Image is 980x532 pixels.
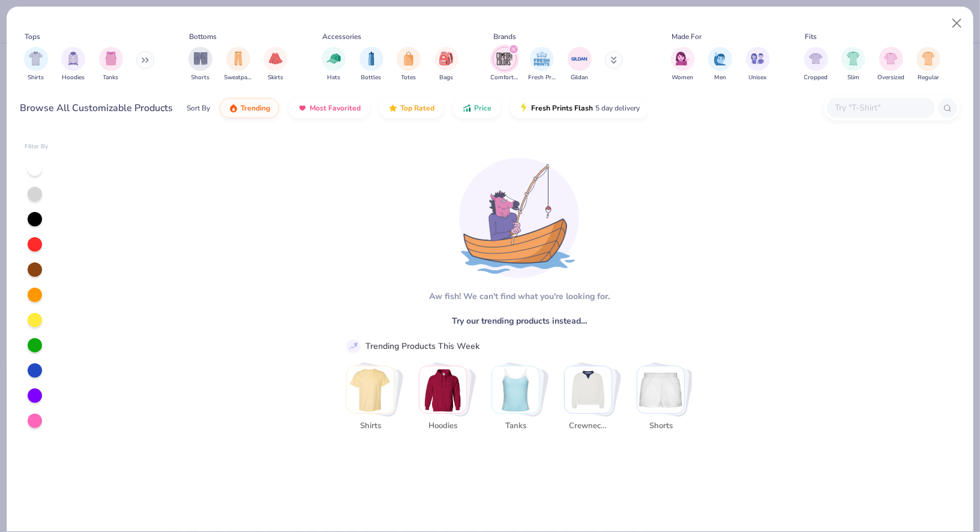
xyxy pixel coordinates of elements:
button: filter button [671,47,695,82]
div: Bottoms [190,31,217,42]
span: Tanks [496,420,535,432]
div: filter for Shirts [24,47,48,82]
img: TopRated.gif [388,103,398,113]
div: Made For [672,31,702,42]
button: Price [453,98,501,118]
div: filter for Gildan [568,47,592,82]
input: Try "T-Shirt" [834,101,927,115]
div: filter for Fresh Prints [528,47,556,82]
span: Top Rated [400,103,434,113]
button: Stack Card Button Shorts [637,366,692,437]
div: filter for Bottles [359,47,383,82]
button: Close [946,12,969,35]
img: Fresh Prints Image [533,50,551,68]
span: Cropped [804,73,828,82]
img: trend_line.gif [348,341,359,352]
div: Filter By [25,142,49,151]
button: filter button [491,47,519,82]
button: Stack Card Button Hoodies [419,366,474,437]
span: Hoodies [62,73,85,82]
button: filter button [224,47,252,82]
img: Hoodies [419,366,466,413]
button: Trending [220,98,279,118]
span: Fresh Prints [528,73,556,82]
button: filter button [61,47,85,82]
div: filter for Comfort Colors [491,47,519,82]
div: filter for Regular [916,47,940,82]
button: filter button [188,47,212,82]
button: filter button [804,47,828,82]
img: flash.gif [519,103,529,113]
img: Women Image [676,52,690,65]
button: filter button [263,47,287,82]
img: Shorts [637,366,684,413]
div: filter for Men [708,47,732,82]
span: Men [714,73,726,82]
button: Stack Card Button Tanks [492,366,547,437]
div: filter for Unisex [746,47,770,82]
img: Regular Image [922,52,936,65]
span: Hats [327,73,340,82]
span: Unisex [749,73,767,82]
div: filter for Tanks [99,47,123,82]
img: Sweatpants Image [232,52,245,65]
span: Crewnecks [569,420,608,432]
img: Shorts Image [194,52,208,65]
img: Gildan Image [571,50,589,68]
span: Trending [241,103,270,113]
img: Slim Image [847,52,860,65]
img: Tanks Image [104,52,118,65]
button: filter button [568,47,592,82]
span: Try our trending products instead… [452,315,587,327]
div: filter for Slim [841,47,865,82]
span: Price [474,103,492,113]
span: Hoodies [424,420,463,432]
span: Comfort Colors [491,73,519,82]
span: Shorts [642,420,681,432]
button: filter button [528,47,556,82]
button: Stack Card Button Shirts [346,366,401,437]
div: filter for Bags [434,47,458,82]
img: Hoodies Image [67,52,80,65]
button: filter button [359,47,383,82]
div: Aw fish! We can't find what you're looking for. [429,290,610,303]
button: filter button [99,47,123,82]
button: Top Rated [379,98,443,118]
img: most_fav.gif [298,103,307,113]
div: Trending Products This Week [365,340,479,352]
button: Fresh Prints Flash5 day delivery [510,98,649,118]
button: filter button [708,47,732,82]
span: Slim [847,73,859,82]
span: Tanks [103,73,119,82]
div: filter for Shorts [188,47,212,82]
span: Women [672,73,694,82]
div: filter for Sweatpants [224,47,252,82]
div: filter for Women [671,47,695,82]
span: Gildan [571,73,588,82]
img: trending.gif [229,103,238,113]
img: Tanks [492,366,539,413]
img: Unisex Image [751,52,765,65]
div: filter for Totes [397,47,421,82]
div: filter for Cropped [804,47,828,82]
div: Tops [25,31,40,42]
div: Accessories [323,31,362,42]
img: Bottles Image [365,52,378,65]
div: filter for Hoodies [61,47,85,82]
img: Skirts Image [269,52,283,65]
img: Cropped Image [809,52,823,65]
span: Regular [918,73,939,82]
span: Shorts [191,73,210,82]
img: Loading... [459,158,579,278]
img: Crewnecks [565,366,612,413]
button: Most Favorited [289,98,370,118]
span: Shirts [28,73,44,82]
div: filter for Hats [322,47,346,82]
span: Sweatpants [224,73,252,82]
span: 5 day delivery [595,101,640,115]
span: Totes [401,73,416,82]
button: filter button [746,47,770,82]
span: Fresh Prints Flash [531,103,593,113]
img: Totes Image [402,52,415,65]
div: Brands [493,31,516,42]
